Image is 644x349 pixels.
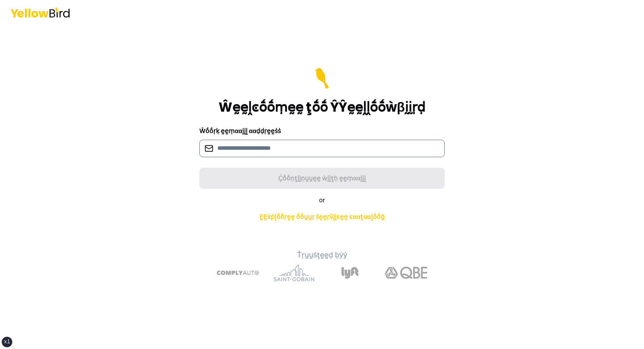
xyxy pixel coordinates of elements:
[319,196,325,204] span: or
[168,250,476,261] p: Ṫṛṵṵṡţḛḛḍ ḅẏẏ
[252,208,391,226] a: ḚḚẋṗḽṓṓṛḛḛ ṓṓṵṵṛ ṡḛḛṛṽḭḭͼḛḛ ͼααţααḽṓṓḡ
[219,99,425,115] h1: Ŵḛḛḽͼṓṓṃḛḛ ţṓṓ ŶŶḛḛḽḽṓṓẁβḭḭṛḍ
[4,338,10,345] div: xl
[199,127,281,135] label: Ŵṓṓṛḳ ḛḛṃααḭḭḽ ααḍḍṛḛḛṡṡ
